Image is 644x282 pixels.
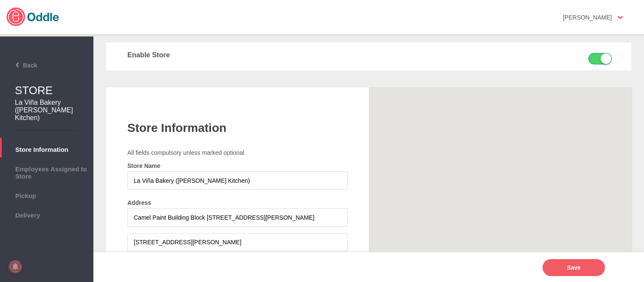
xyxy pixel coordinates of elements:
[127,199,348,206] h4: Address
[127,162,348,169] h4: Store Name
[4,163,89,180] span: Employees Assigned to Store
[3,62,37,69] span: Back
[4,144,89,153] span: Store Information
[15,84,93,97] h1: STORE
[563,14,612,21] strong: [PERSON_NAME]
[127,51,489,59] h3: Enable Store
[543,259,605,276] button: Save
[15,99,81,122] h2: La Viña Bakery ([PERSON_NAME] Kitchen)
[4,209,89,219] span: Delivery
[4,190,89,199] span: Pickup
[618,16,623,19] img: user-option-arrow.png
[127,149,348,156] p: All fields compulsory unless marked optional
[127,233,348,251] input: #03-51 or B1-14
[127,171,348,190] input: Store Name
[127,121,348,135] h1: Store Information
[127,208,348,226] input: 31 Orchard Road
